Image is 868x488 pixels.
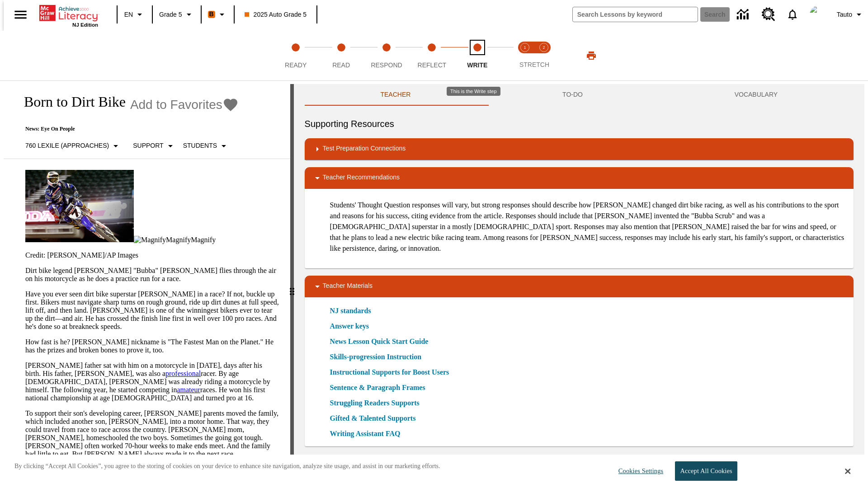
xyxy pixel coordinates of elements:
button: Open side menu [7,1,34,28]
button: Language: EN, Select a language [120,6,149,23]
button: Respond step 3 of 5 [360,31,413,80]
button: VOCABULARY [659,84,854,106]
div: Teacher Materials [305,276,854,297]
div: Instructional Panel Tabs [305,84,854,106]
div: Home [39,3,98,28]
h6: Supporting Resources [305,117,854,131]
img: Magnify [134,236,166,244]
div: This is the Write step [447,87,500,96]
p: Teacher Materials [323,281,373,292]
span: Reflect [418,61,447,69]
button: Close [845,467,850,475]
span: Magnify [191,236,216,244]
span: Respond [371,61,402,69]
a: Gifted & Talented Supports [330,413,421,424]
p: Have you ever seen dirt bike superstar [PERSON_NAME] in a race? If not, buckle up first. Bikers m... [25,290,279,331]
button: Grade: Grade 5, Select a grade [156,6,198,23]
p: Students [183,141,217,150]
span: Ready [285,61,307,69]
p: Students' Thought Question responses will vary, but strong responses should describe how [PERSON_... [330,200,846,254]
a: Struggling Readers Supports [330,398,425,408]
p: Credit: [PERSON_NAME]/AP Images [25,251,279,259]
a: Instructional Supports for Boost Users, Will open in new browser window or tab [330,367,449,378]
a: professional [165,370,201,377]
div: reading [4,84,290,483]
a: Skills-progression Instruction, Will open in new browser window or tab [330,352,422,362]
button: Accept All Cookies [675,461,737,481]
span: Magnify [166,236,191,244]
a: NJ standards [330,305,377,316]
div: Press Enter or Spacebar and then press right and left arrow keys to move the slider [290,84,294,488]
button: Select Lexile, 760 Lexile (Approaches) [22,138,125,154]
p: Support [133,141,163,150]
p: To support their son's developing career, [PERSON_NAME] parents moved the family, which included ... [25,409,279,458]
p: Test Preparation Connections [323,144,406,155]
p: Dirt bike legend [PERSON_NAME] "Bubba" [PERSON_NAME] flies through the air on his motorcycle as h... [25,267,279,283]
a: Writing Assistant FAQ [330,428,406,439]
button: Read step 2 of 5 [315,31,367,80]
button: Scaffolds, Support [129,138,179,154]
p: News: Eye On People [14,126,239,132]
span: Read [332,61,350,69]
button: Write step 5 of 5 [451,31,504,80]
a: Data Center [731,2,756,27]
button: Add to Favorites - Born to Dirt Bike [130,97,239,113]
button: Profile/Settings [833,6,868,23]
p: How fast is he? [PERSON_NAME] nickname is "The Fastest Man on the Planet." He has the prizes and ... [25,338,279,354]
span: STRETCH [519,61,549,68]
div: Teacher Recommendations [305,167,854,189]
h1: Born to Dirt Bike [14,94,126,110]
span: 2025 Auto Grade 5 [245,10,307,19]
button: Print [577,47,606,64]
span: Write [467,61,487,69]
span: NJ Edition [72,22,98,28]
a: amateur [177,386,200,394]
a: Resource Center, Will open in new tab [756,2,781,27]
div: activity [294,84,864,488]
a: Answer keys, Will open in new browser window or tab [330,321,369,332]
div: Test Preparation Connections [305,138,854,160]
button: TO-DO [486,84,659,106]
button: Stretch Read step 1 of 2 [512,31,538,80]
p: 760 Lexile (Approaches) [25,141,109,150]
button: Ready step 1 of 5 [269,31,322,80]
button: Cookies Settings [610,462,667,480]
button: Teacher [305,84,487,106]
p: By clicking “Accept All Cookies”, you agree to the storing of cookies on your device to enhance s... [14,462,440,471]
button: Reflect step 4 of 5 [406,31,458,80]
a: Notifications [781,3,804,26]
button: Select Student [179,138,233,154]
a: News Lesson Quick Start Guide, Will open in new browser window or tab [330,336,429,347]
img: avatar image [810,5,828,23]
img: Motocross racer James Stewart flies through the air on his dirt bike. [25,170,134,242]
p: [PERSON_NAME] father sat with him on a motorcycle in [DATE], days after his birth. His father, [P... [25,361,279,402]
button: Select a new avatar [804,3,833,26]
span: Add to Favorites [130,98,222,112]
button: Boost Class color is orange. Change class color [204,6,231,23]
span: Grade 5 [159,10,182,19]
input: search field [573,7,698,22]
text: 2 [542,45,545,50]
p: Teacher Recommendations [323,173,400,183]
button: Stretch Respond step 2 of 2 [531,31,557,80]
span: B [209,9,214,20]
text: 1 [524,45,526,50]
span: EN [124,10,133,19]
a: Sentence & Paragraph Frames, Will open in new browser window or tab [330,382,425,393]
span: Tauto [837,10,852,19]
